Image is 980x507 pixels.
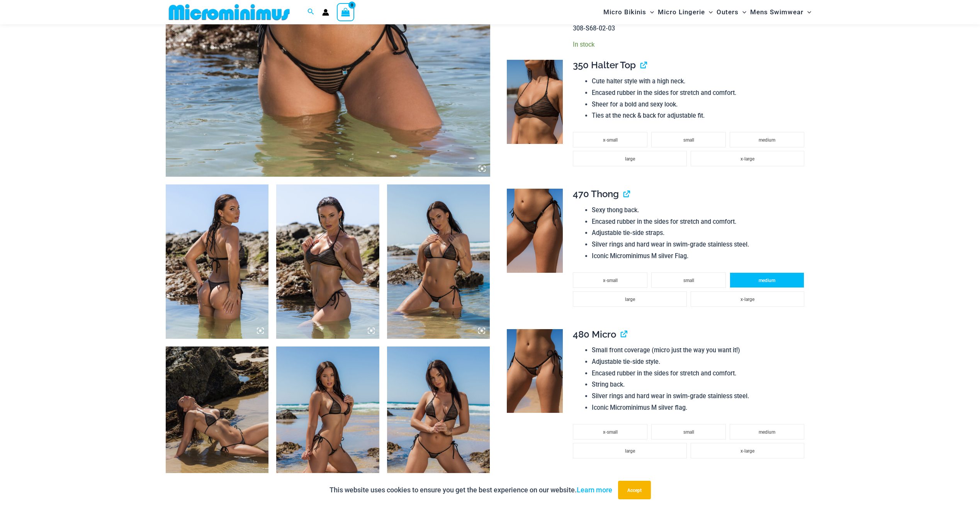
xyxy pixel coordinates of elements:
[759,137,775,143] span: medium
[618,481,651,499] button: Accept
[573,291,686,307] li: large
[759,278,775,283] span: medium
[683,278,694,283] span: small
[573,443,686,458] li: large
[601,2,656,22] a: Micro BikinisMenu ToggleMenu Toggle
[741,448,754,454] span: x-large
[573,188,619,199] span: 470 Thong
[573,59,636,71] span: 350 Halter Top
[166,3,293,21] img: MM SHOP LOGO FLAT
[651,272,726,288] li: small
[573,23,808,34] p: 308-S68-02-03
[592,204,808,216] li: Sexy thong back.
[683,429,694,435] span: small
[750,2,803,22] span: Mens Swimwear
[651,132,726,147] li: small
[717,2,739,22] span: Outers
[625,156,635,162] span: large
[592,390,808,402] li: Silver rings and hard wear in swim-grade stainless steel.
[166,184,269,339] img: Tide Lines Black 350 Halter Top 470 Thong
[573,329,616,340] span: 480 Micro
[651,424,726,439] li: small
[573,272,647,288] li: x-small
[592,216,808,228] li: Encased rubber in the sides for stretch and comfort.
[592,250,808,262] li: Iconic Microminimus M silver Flag.
[741,297,754,302] span: x-large
[592,87,808,99] li: Encased rubber in the sides for stretch and comfort.
[625,297,635,302] span: large
[573,41,808,49] p: In stock
[759,429,775,435] span: medium
[592,368,808,379] li: Encased rubber in the sides for stretch and comfort.
[592,110,808,122] li: Ties at the neck & back for adjustable fit.
[803,2,811,22] span: Menu Toggle
[592,379,808,390] li: String back.
[276,184,379,339] img: Tide Lines Black 350 Halter Top 470 Thong
[656,2,715,22] a: Micro LingerieMenu ToggleMenu Toggle
[592,76,808,87] li: Cute halter style with a high neck.
[603,278,618,283] span: x-small
[691,443,804,458] li: x-large
[730,424,804,439] li: medium
[646,2,654,22] span: Menu Toggle
[658,2,705,22] span: Micro Lingerie
[276,346,379,501] img: Tide Lines Black 308 Tri Top 480 Micro
[705,2,713,22] span: Menu Toggle
[730,132,804,147] li: medium
[739,2,746,22] span: Menu Toggle
[603,429,618,435] span: x-small
[592,99,808,110] li: Sheer for a bold and sexy look.
[507,60,563,144] img: Tide Lines Black 350 Halter Top
[683,137,694,143] span: small
[322,9,329,16] a: Account icon link
[337,3,355,21] a: View Shopping Cart, empty
[625,448,635,454] span: large
[577,486,612,494] a: Learn more
[387,184,490,339] img: Tide Lines Black 308 Tri Top 480 Micro
[307,7,314,17] a: Search icon link
[387,346,490,501] img: Tide Lines Black 308 Tri Top 480 Micro
[573,151,686,166] li: large
[715,2,748,22] a: OutersMenu ToggleMenu Toggle
[603,2,646,22] span: Micro Bikinis
[573,424,647,439] li: x-small
[166,346,269,501] img: Tide Lines Black 308 Tri Top 480 Micro
[741,156,754,162] span: x-large
[603,137,618,143] span: x-small
[507,189,563,273] img: Tide Lines Black 470 Thong
[592,402,808,414] li: Iconic Microminimus M silver flag.
[600,1,815,23] nav: Site Navigation
[691,151,804,166] li: x-large
[592,227,808,239] li: Adjustable tie-side straps.
[507,329,563,413] img: Tide Lines Black 480 Micro
[730,272,804,288] li: medium
[573,132,647,147] li: x-small
[592,239,808,250] li: Silver rings and hard wear in swim-grade stainless steel.
[748,2,813,22] a: Mens SwimwearMenu ToggleMenu Toggle
[592,356,808,368] li: Adjustable tie-side style.
[592,345,808,356] li: Small front coverage (micro just the way you want it!)
[691,291,804,307] li: x-large
[329,484,612,496] p: This website uses cookies to ensure you get the best experience on our website.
